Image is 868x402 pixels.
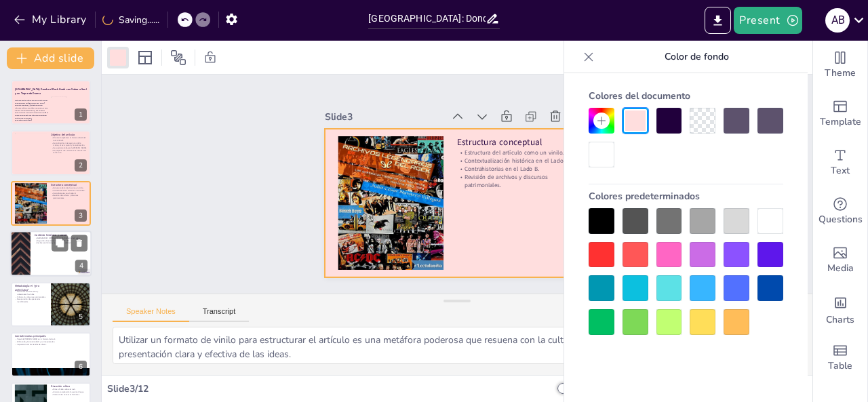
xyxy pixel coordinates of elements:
[51,393,87,396] p: Poder de las narrativas históricas.
[51,385,87,389] p: Discusión crítica
[51,194,87,199] p: Revisión de archivos y discursos patrimoniales.
[813,41,867,89] div: Change the overall theme
[10,230,92,277] div: 4
[813,334,867,382] div: Add a table
[15,334,87,338] p: Contrahistorias principales
[415,182,467,300] p: Revisión de archivos y discursos patrimoniales.
[589,89,690,102] font: Colores del documento
[439,190,484,305] p: Contextualización histórica en el Lado A.
[454,195,502,312] p: Estructura conceptual
[15,290,47,295] p: Uso de archivos de radio y colecciones de vinilos.
[11,332,91,377] div: 6
[35,233,87,237] p: Contexto histórico y social
[15,343,87,346] p: Importancia de las tiendas de discos.
[75,209,87,222] div: 3
[831,163,850,178] span: Text
[15,298,47,302] p: Recuperación de experiencias invisibilizadas.
[102,14,159,26] div: Saving......
[825,7,850,34] button: A B
[813,187,867,236] div: Get real-time input from your audience
[705,7,731,34] button: Export to PowerPoint
[51,133,87,137] p: Objetivo del artículo
[51,141,87,146] p: Se analizan las intersecciones de la música, el ocio juvenil y la racialización.
[113,307,189,322] button: Speaker Notes
[75,310,87,323] div: 5
[813,89,867,138] div: Add ready made slides
[35,239,87,242] p: Migración afroamericana en los años 50.
[15,119,49,122] p: Generated with [URL]
[734,7,802,34] button: Present
[35,237,87,239] p: [GEOGRAPHIC_DATA] como ciudad industrial en auge.
[431,188,475,303] p: Contrahistorias en el Lado B.
[828,359,852,374] span: Table
[813,285,867,334] div: Add charts and graphs
[35,242,87,245] p: Declive económico y regeneración cultural.
[826,313,854,327] span: Charts
[75,159,87,172] div: 2
[51,391,87,394] p: Historia compleja de la juventud negra.
[11,130,91,175] div: 2
[51,146,87,149] p: Se cuestiona la figura de [PERSON_NAME].
[134,47,156,68] div: Layout
[71,235,87,252] button: Delete Slide
[51,148,87,153] p: Se propone una revisión más inclusiva de la historia.
[51,136,87,141] p: El artículo replantea la historia oficial del rock and roll.
[11,80,91,125] div: 1
[813,236,867,285] div: Add images, graphics, shapes or video
[15,338,87,341] p: Papel de [PERSON_NAME] en la historia del rock.
[368,9,485,28] input: Insert title
[15,284,47,292] p: Metodología: el “giro archivístico”
[825,8,850,33] div: A B
[51,186,87,189] p: Estructura del artículo como un vinilo.
[52,235,68,252] button: Duplicate Slide
[446,193,491,308] p: Estructura del artículo como un vinilo.
[113,327,802,364] textarea: Utilizar un formato de vinilo para estructurar el artículo es una metáfora poderosa que resuena c...
[15,340,87,343] p: El Moondog Coronation Ball y su interpretación.
[75,260,87,273] div: 4
[825,66,856,81] span: Theme
[519,77,568,193] div: Slide 3
[11,181,91,226] div: 3
[827,261,854,276] span: Media
[15,99,49,119] p: Esta presentación explora la historia del rock and roll en [GEOGRAPHIC_DATA] durante los años 50,...
[51,183,87,187] p: Estructura conceptual
[170,49,186,66] span: Position
[11,282,91,327] div: 5
[10,9,92,31] button: My Library
[818,212,863,227] span: Questions
[589,190,700,203] font: Colores predeterminados
[189,307,250,322] button: Transcript
[51,192,87,195] p: Contrahistorias en el Lado B.
[15,87,87,95] strong: [GEOGRAPHIC_DATA]: Donde el Rock Nació con Sabor a Soul y un Toque de Drama
[820,115,861,129] span: Template
[75,108,87,121] div: 1
[51,189,87,192] p: Contextualización histórica en el Lado A.
[51,388,87,391] p: Mitos oficiales sobre el rock.
[813,138,867,187] div: Add text boxes
[665,50,729,63] font: Color de fondo
[75,361,87,373] div: 6
[7,47,94,69] button: Add slide
[15,296,47,298] p: Crítica a los discursos patrimoniales.
[107,382,558,395] div: Slide 3 / 12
